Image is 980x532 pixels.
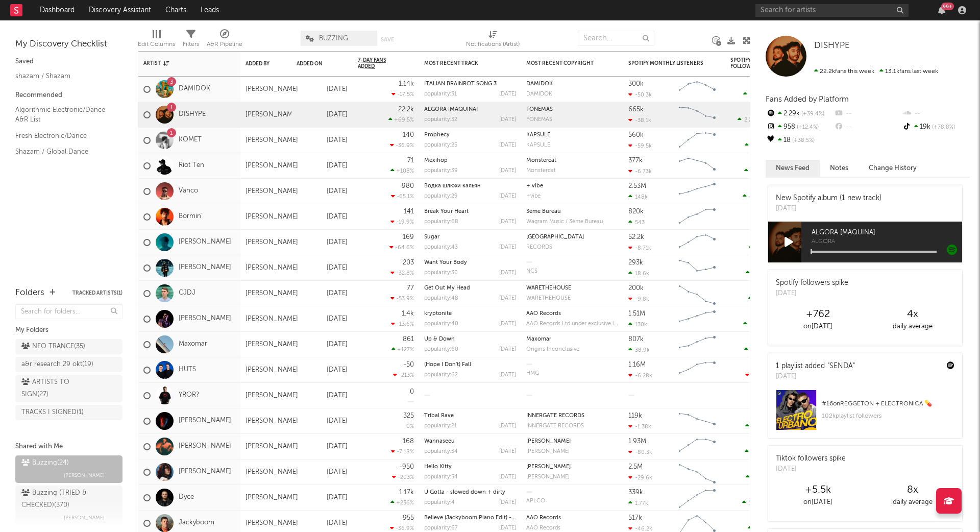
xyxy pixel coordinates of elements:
[628,296,649,302] div: -9.8k
[64,512,105,524] span: [PERSON_NAME]
[402,310,414,317] div: 1.4k
[297,236,348,249] div: [DATE]
[15,146,112,157] a: Shazam / Global Dance
[776,204,881,214] div: [DATE]
[526,234,618,240] div: copyright: BROCKHAMPTON
[15,38,122,51] div: My Discovery Checklist
[526,371,618,376] div: label: HMG
[628,106,644,113] div: 665k
[526,117,618,123] div: FONEMAS
[424,336,516,342] div: Up & Down
[246,162,298,170] div: [PERSON_NAME]
[526,91,618,97] div: DAMIDOK
[246,341,298,349] div: [PERSON_NAME]
[424,234,516,240] div: Sugar
[499,117,516,123] div: [DATE]
[526,183,618,189] div: copyright: + vibe
[319,35,348,42] span: BUZZING
[424,515,529,521] a: Believe (Jackyboom Piano Edit) - Cover
[628,194,648,200] div: 148k
[526,142,618,148] div: label: KAPSULE
[297,390,348,402] div: [DATE]
[246,366,298,374] div: [PERSON_NAME]
[526,285,618,291] div: copyright: WARETHEHOUSE
[628,259,643,266] div: 293k
[628,321,647,328] div: 130k
[403,361,414,368] div: -50
[297,415,348,427] div: [DATE]
[424,285,470,291] a: Get Out My Head
[390,219,414,225] div: -19.9 %
[424,107,516,112] div: ALGORA [MAQUINA]
[390,270,414,276] div: -32.8 %
[21,406,84,419] div: TRACKS I SIGNED ( 1 )
[246,111,298,119] div: [PERSON_NAME]
[424,245,458,250] div: popularity: 43
[72,291,122,296] button: Tracked Artists(1)
[179,468,231,476] a: [PERSON_NAME]
[526,296,618,301] div: label: WARETHEHOUSE
[424,362,516,368] div: (Hope I Don't) Fall
[407,157,414,164] div: 71
[246,392,298,400] div: [PERSON_NAME]
[628,413,642,419] div: 119k
[424,336,455,342] a: Up & Down
[424,362,471,368] a: (Hope I Don't) Fall
[859,160,927,177] button: Change History
[179,263,231,272] a: [PERSON_NAME]
[526,81,618,87] div: copyright: DAMIDOK
[246,289,298,298] div: [PERSON_NAME]
[179,85,210,93] a: DAMIDOK
[246,136,298,144] div: [PERSON_NAME]
[15,89,122,102] div: Recommended
[526,168,618,174] div: label: Monstercat
[424,260,467,265] a: Want Your Body
[628,142,652,149] div: -59.5k
[526,219,618,225] div: Wagram Music / 3ème Bureau
[743,193,781,200] div: ( )
[179,212,203,221] a: Bormin’
[526,117,618,123] div: label: FONEMAS
[499,91,516,97] div: [DATE]
[771,321,865,333] div: on [DATE]
[424,117,457,123] div: popularity: 32
[179,493,194,502] a: Dyce
[674,204,720,230] svg: Chart title
[403,413,414,419] div: 325
[179,238,231,247] a: [PERSON_NAME]
[424,91,457,97] div: popularity: 31
[246,187,298,196] div: [PERSON_NAME]
[15,324,122,336] div: My Folders
[424,219,458,225] div: popularity: 68
[466,26,520,55] div: Notifications (Artist)
[143,60,220,66] div: Artist
[21,341,85,353] div: NEO TRANCE ( 35 )
[628,336,644,343] div: 807k
[297,83,348,95] div: [DATE]
[424,413,454,419] a: Tribal Rave
[246,238,298,247] div: [PERSON_NAME]
[499,168,516,174] div: [DATE]
[424,270,458,276] div: popularity: 30
[628,361,646,368] div: 1.16M
[930,125,955,130] span: +78.8 %
[404,208,414,215] div: 141
[526,269,618,274] div: label: NCS
[526,219,618,225] div: label: Wagram Music / 3ème Bureau
[15,357,122,372] a: a&r research 29 okt(19)
[902,120,970,134] div: 19k
[424,183,516,189] div: Водка шлюхи кальян
[674,153,720,179] svg: Chart title
[179,136,202,144] a: KOMET
[389,244,414,251] div: -64.6 %
[424,347,458,352] div: popularity: 60
[246,61,271,67] div: Added By
[766,120,834,134] div: 958
[15,405,122,420] a: TRACKS I SIGNED(1)
[628,270,649,277] div: 18.6k
[526,347,618,352] div: Origins Inconclusive
[297,109,348,121] div: [DATE]
[526,336,618,342] div: Maxomar
[21,487,114,512] div: Buzzing (TRIED & CHECKED) ( 370 )
[526,245,618,250] div: label: RECORDS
